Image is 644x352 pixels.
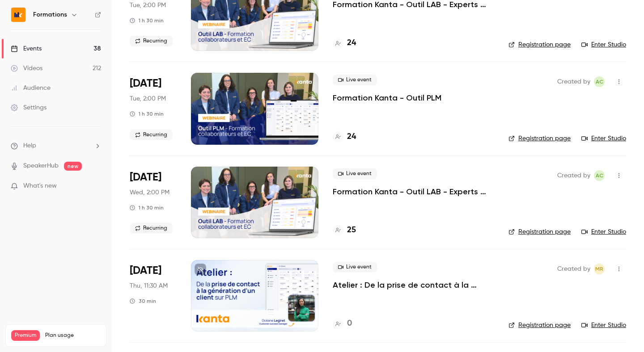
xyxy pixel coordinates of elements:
span: Help [23,141,36,151]
a: Enter Studio [581,321,626,330]
a: Registration page [508,321,571,330]
a: Atelier : De la prise de contact à la génération d'un client sur PLM [333,280,494,290]
div: Oct 9 Thu, 11:30 AM (Europe/Paris) [130,260,177,331]
span: Live event [333,262,377,272]
span: Wed, 2:00 PM [130,188,169,197]
span: Anaïs Cachelou [594,170,605,181]
div: 1 h 30 min [130,17,164,24]
span: [DATE] [130,170,161,184]
div: Events [11,44,42,53]
a: Formation Kanta - Outil PLM [333,92,441,103]
a: Registration page [508,134,571,143]
div: 1 h 30 min [130,204,164,211]
h4: 24 [347,131,356,143]
a: Registration page [508,227,571,236]
h4: 24 [347,37,356,49]
a: Enter Studio [581,134,626,143]
span: MR [595,264,603,274]
a: 24 [333,131,356,143]
a: SpeakerHub [23,161,59,171]
span: Recurring [130,130,173,140]
span: Created by [557,170,590,181]
a: Formation Kanta - Outil LAB - Experts Comptables & Collaborateurs [333,186,494,197]
div: 1 h 30 min [130,110,164,117]
span: Live event [333,75,377,85]
img: Formations [11,8,25,22]
span: Anaïs Cachelou [594,76,605,87]
a: Registration page [508,40,571,49]
span: AC [596,76,603,87]
div: Oct 8 Wed, 2:00 PM (Europe/Paris) [130,167,177,238]
div: Settings [11,103,47,112]
div: Audience [11,84,51,92]
a: 25 [333,224,356,236]
h4: 0 [347,318,352,330]
span: Premium [11,330,40,341]
span: Tue, 2:00 PM [130,94,166,103]
span: new [64,162,82,171]
h4: 25 [347,224,356,236]
a: 0 [333,318,352,330]
span: Live event [333,168,377,179]
a: 24 [333,37,356,49]
span: What's new [23,181,57,191]
a: Enter Studio [581,227,626,236]
div: 30 min [130,298,156,305]
span: [DATE] [130,76,161,91]
iframe: Noticeable Trigger [90,182,101,190]
span: [DATE] [130,264,161,278]
span: Recurring [130,36,173,46]
span: Created by [557,76,590,87]
span: Tue, 2:00 PM [130,1,166,10]
span: Marion Roquet [594,264,605,274]
span: Plan usage [45,332,101,339]
div: Oct 7 Tue, 2:00 PM (Europe/Paris) [130,73,177,144]
span: Thu, 11:30 AM [130,281,168,290]
a: Enter Studio [581,40,626,49]
h6: Formations [33,10,67,19]
span: Created by [557,264,590,274]
span: AC [596,170,603,181]
div: Videos [11,64,42,73]
li: help-dropdown-opener [11,141,101,151]
span: Recurring [130,223,173,234]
